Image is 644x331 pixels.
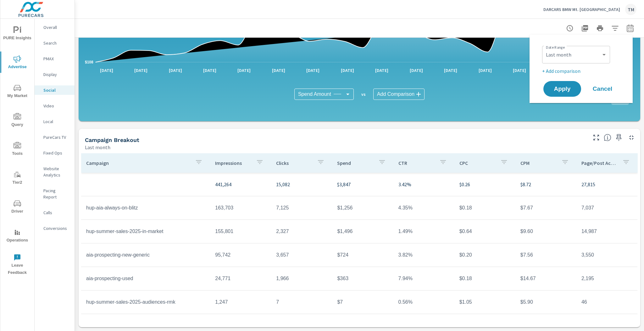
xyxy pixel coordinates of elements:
p: Website Analytics [43,165,69,178]
p: 441,264 [215,181,266,188]
td: 0.56% [393,294,454,310]
p: vs [354,91,373,97]
p: Search [43,40,69,46]
td: $1,256 [332,200,393,216]
p: Clicks [276,160,312,166]
div: nav menu [0,19,34,279]
p: Impressions [215,160,251,166]
td: $0.18 [454,271,515,286]
td: 7.94% [393,271,454,286]
div: PMAX [35,54,75,63]
p: Pacing Report [43,187,69,200]
div: PureCars TV [35,133,75,142]
td: hup-summer-sales-2025-audiences-rmk [81,294,210,310]
button: Make Fullscreen [591,133,601,143]
p: Conversions [43,225,69,231]
td: $7.56 [515,247,576,263]
p: Calls [43,209,69,216]
td: $9.60 [515,224,576,239]
td: 1,247 [210,294,271,310]
button: Cancel [584,81,621,97]
td: hup-summer-sales-2025-in-market [81,224,210,239]
p: Fixed Ops [43,150,69,156]
span: Driver [2,200,32,215]
span: Query [2,113,32,128]
p: Video [43,103,69,109]
span: Tools [2,142,32,157]
td: $7.67 [515,200,576,216]
td: $5.90 [515,294,576,310]
td: $724 [332,247,393,263]
div: TM [625,4,636,15]
p: PMAX [43,56,69,62]
p: Last month [85,144,110,151]
td: 1,966 [271,271,332,286]
span: Operations [2,229,32,244]
td: 24,771 [210,271,271,286]
button: Apply [543,81,581,97]
p: [DATE] [199,67,221,73]
div: Calls [35,208,75,217]
button: Select Date Range [624,22,636,35]
p: [DATE] [130,67,152,73]
td: 2,195 [576,271,637,286]
div: Search [35,38,75,48]
p: 27,815 [581,181,632,188]
div: Conversions [35,224,75,233]
td: aia-prospecting-new-generic [81,247,210,263]
td: hup-aia-always-on-blitz [81,200,210,216]
span: Apply [550,86,575,92]
p: 15,082 [276,181,327,188]
div: Local [35,117,75,126]
p: + Add comparison [542,67,623,75]
span: This is a summary of Social performance results by campaign. Each column can be sorted. [604,134,611,141]
span: Leave Feedback [2,254,32,276]
p: 3.42% [398,181,449,188]
td: 3.82% [393,247,454,263]
span: Spend Amount [298,91,331,97]
td: 3,657 [271,247,332,263]
div: Fixed Ops [35,148,75,158]
p: [DATE] [302,67,324,73]
span: Tier2 [2,171,32,186]
span: Cancel [590,86,615,92]
span: PURE Insights [2,26,32,42]
div: Add Comparison [373,89,425,100]
button: Apply Filters [609,22,621,35]
div: Video [35,101,75,111]
button: Minimize Widget [626,133,636,143]
p: Spend [337,160,373,166]
p: [DATE] [440,67,462,73]
p: Campaign [86,160,190,166]
p: Local [43,118,69,125]
p: Display [43,71,69,78]
td: 2,327 [271,224,332,239]
td: $0.18 [454,200,515,216]
td: $1.05 [454,294,515,310]
td: $363 [332,271,393,286]
p: [DATE] [268,67,290,73]
p: [DATE] [405,67,427,73]
td: 7 [271,294,332,310]
p: CTR [398,160,434,166]
td: aia-prospecting-used [81,271,210,286]
td: 163,703 [210,200,271,216]
p: $3,847 [337,181,388,188]
text: $108 [85,60,93,64]
p: [DATE] [371,67,393,73]
h5: Campaign Breakout [85,137,139,143]
p: [DATE] [474,67,496,73]
td: $0.64 [454,224,515,239]
button: "Export Report to PDF" [579,22,591,35]
p: [DATE] [336,67,358,73]
p: Social [43,87,69,93]
td: $7 [332,294,393,310]
p: Page/Post Action [581,160,617,166]
p: [DATE] [96,67,118,73]
td: 46 [576,294,637,310]
div: Social [35,85,75,95]
td: 7,037 [576,200,637,216]
span: Add Comparison [377,91,414,97]
p: DARCARS BMW Mt. [GEOGRAPHIC_DATA] [543,7,620,12]
p: PureCars TV [43,134,69,140]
